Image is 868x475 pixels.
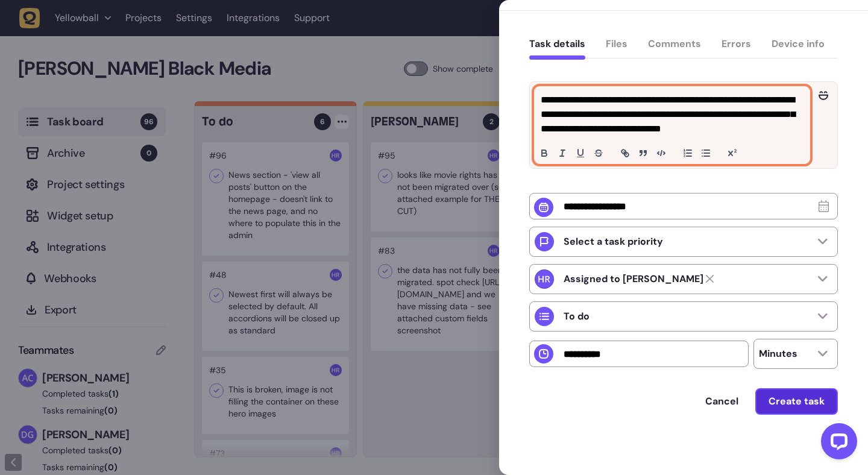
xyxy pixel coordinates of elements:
[811,418,862,469] iframe: LiveChat chat widget
[564,310,590,322] p: To do
[705,395,738,407] span: Cancel
[769,395,825,407] span: Create task
[564,273,703,285] strong: Harry Robinson
[759,348,797,360] p: Minutes
[564,236,663,248] p: Select a task priority
[693,389,750,414] button: Cancel
[755,388,838,415] button: Create task
[529,38,585,60] button: Task details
